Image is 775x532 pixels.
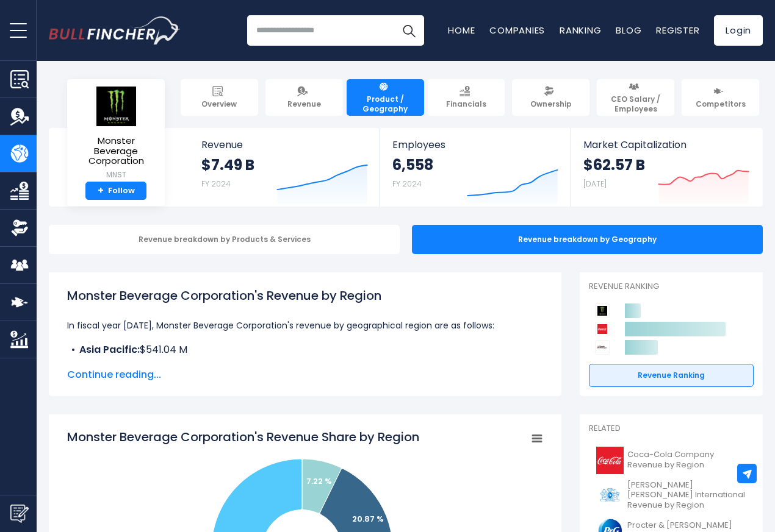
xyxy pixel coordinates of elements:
a: Go to homepage [49,16,180,44]
a: Blog [616,24,641,37]
img: Coca-Cola Company competitors logo [595,322,610,336]
p: Related [589,424,754,434]
img: Bullfincher logo [49,16,181,44]
span: Competitors [696,99,746,109]
a: Revenue $7.49 B FY 2024 [189,128,380,207]
a: Ranking [560,24,601,37]
span: Continue reading... [67,367,543,382]
span: Product / Geography [352,94,419,113]
a: Overview [181,79,258,116]
strong: $62.57 B [583,155,645,174]
a: Companies [489,24,545,37]
img: Keurig Dr Pepper competitors logo [595,340,610,355]
p: In fiscal year [DATE], Monster Beverage Corporation's revenue by geographical region are as follows: [67,318,543,333]
img: Monster Beverage Corporation competitors logo [595,303,610,318]
small: [DATE] [583,179,607,189]
div: Revenue breakdown by Products & Services [49,225,400,254]
tspan: Monster Beverage Corporation's Revenue Share by Region [67,428,419,445]
a: Coca-Cola Company Revenue by Region [589,444,754,477]
span: Ownership [530,99,572,109]
a: Home [448,24,475,37]
small: MNST [77,169,155,180]
a: Product / Geography [347,79,424,116]
a: Competitors [682,79,759,116]
span: Employees [392,139,558,151]
p: Revenue Ranking [589,282,754,292]
img: Ownership [10,219,29,237]
a: Login [714,15,763,46]
a: CEO Salary / Employees [597,79,674,116]
li: $1.56 B [67,357,543,372]
span: Coca-Cola Company Revenue by Region [627,450,746,470]
b: Asia Pacific: [79,342,140,356]
a: Employees 6,558 FY 2024 [380,128,570,207]
a: [PERSON_NAME] [PERSON_NAME] International Revenue by Region [589,477,754,514]
span: Monster Beverage Corporation [77,136,155,166]
span: [PERSON_NAME] [PERSON_NAME] International Revenue by Region [627,480,746,511]
a: +Follow [85,182,146,200]
img: PM logo [596,481,624,509]
span: Revenue [201,139,368,151]
small: FY 2024 [392,179,422,189]
span: Overview [201,99,237,109]
span: Market Capitalization [583,139,749,151]
span: CEO Salary / Employees [602,94,669,113]
strong: + [98,185,104,196]
text: 7.22 % [306,475,332,487]
small: FY 2024 [201,179,231,189]
a: Monster Beverage Corporation MNST [76,85,156,182]
li: $541.04 M [67,342,543,357]
a: Ownership [512,79,589,116]
button: Search [394,15,424,46]
a: Market Capitalization $62.57 B [DATE] [571,128,762,207]
a: Revenue [265,79,343,116]
img: KO logo [596,447,624,474]
a: Register [656,24,699,37]
span: Revenue [287,99,321,109]
a: Revenue Ranking [589,364,754,387]
strong: $7.49 B [201,155,254,174]
text: 20.87 % [352,513,384,525]
h1: Monster Beverage Corporation's Revenue by Region [67,286,543,305]
span: Financials [446,99,486,109]
div: Revenue breakdown by Geography [412,225,763,254]
strong: 6,558 [392,155,433,174]
b: E M E A: [79,357,114,371]
a: Financials [428,79,505,116]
